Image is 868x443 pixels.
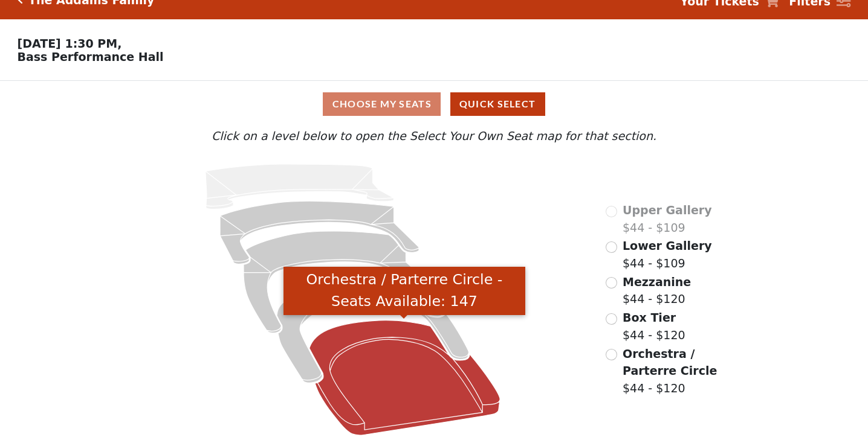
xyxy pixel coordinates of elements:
button: Quick Select [450,92,545,116]
path: Orchestra / Parterre Circle - Seats Available: 147 [309,320,500,435]
span: Upper Gallery [623,203,712,217]
span: Lower Gallery [623,239,712,252]
div: Orchestra / Parterre Circle - Seats Available: 147 [283,267,525,316]
path: Upper Gallery - Seats Available: 0 [206,164,394,209]
label: $44 - $109 [623,202,712,236]
label: $44 - $120 [623,309,685,343]
span: Box Tier [623,311,676,324]
label: $44 - $109 [623,237,712,272]
span: Mezzanine [623,275,691,288]
span: Orchestra / Parterre Circle [623,347,717,378]
label: $44 - $120 [623,345,751,397]
label: $44 - $120 [623,273,691,308]
p: Click on a level below to open the Select Your Own Seat map for that section. [117,127,751,145]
